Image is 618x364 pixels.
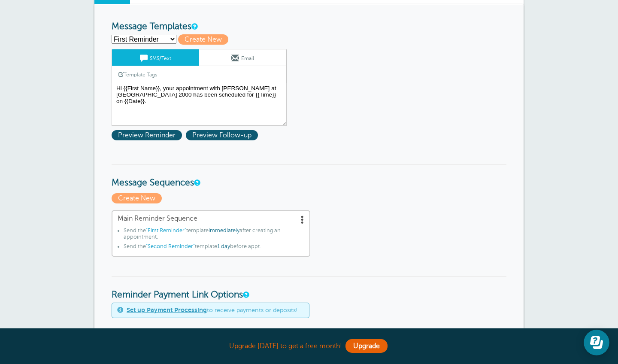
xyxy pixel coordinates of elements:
a: These settings apply to all templates. Automatically add a payment link to your reminders if an a... [243,292,248,297]
a: This is the wording for your reminder and follow-up messages. You can create multiple templates i... [191,24,197,29]
iframe: Resource center [584,330,609,355]
li: Send the template before appt. [124,243,304,253]
a: Create New [112,194,164,202]
textarea: Hi {{First Name}}, your appointment with [PERSON_NAME] at [GEOGRAPHIC_DATA] 2000 has been schedul... [112,83,287,126]
span: to receive payments or deposits! [127,306,297,314]
a: Template Tags [112,66,164,83]
a: Message Sequences allow you to setup multiple reminder schedules that can use different Message T... [194,180,199,185]
span: immediately [209,227,239,234]
h3: Message Templates [112,21,506,32]
a: SMS/Text [112,49,199,66]
span: "First Reminder" [146,227,186,234]
span: Create New [112,193,162,203]
span: Preview Reminder [112,130,182,140]
span: Create New [178,34,228,45]
div: Upgrade [DATE] to get a free month! [94,337,524,355]
span: Main Reminder Sequence [118,215,304,223]
li: Send the template after creating an appointment. [124,227,304,243]
a: Preview Reminder [112,131,186,139]
h3: Message Sequences [112,164,506,188]
a: Create New [178,36,232,43]
a: Preview Follow-up [186,131,260,139]
a: Upgrade [345,339,388,353]
a: Main Reminder Sequence Send the"First Reminder"templateimmediatelyafter creating an appointment.S... [112,210,310,257]
span: "Second Reminder" [146,243,195,249]
span: Preview Follow-up [186,130,258,140]
span: 1 day [217,243,230,249]
h3: Reminder Payment Link Options [112,276,506,300]
a: Email [199,49,286,66]
a: Set up Payment Processing [127,306,207,313]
